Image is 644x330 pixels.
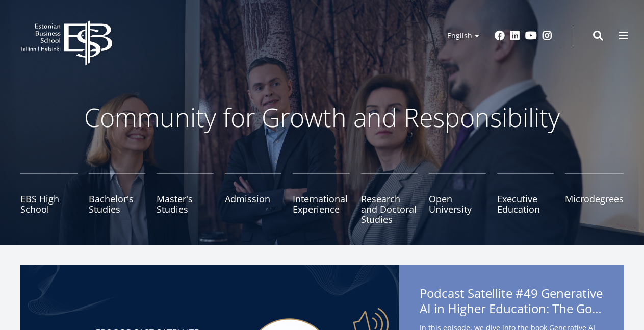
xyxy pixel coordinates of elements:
[565,173,624,224] a: Microdegrees
[293,173,350,224] a: International Experience
[361,173,418,224] a: Research and Doctoral Studies
[52,102,593,133] p: Community for Growth and Responsibility
[510,31,520,41] a: Linkedin
[420,301,603,316] span: AI in Higher Education: The Good, the Bad, and the Ugly
[429,173,486,224] a: Open University
[542,31,552,41] a: Instagram
[525,31,537,41] a: Youtube
[420,286,603,319] span: Podcast Satellite #49 Generative
[157,173,214,224] a: Master's Studies
[20,173,78,224] a: EBS High School
[497,173,554,224] a: Executive Education
[89,173,146,224] a: Bachelor's Studies
[495,31,505,41] a: Facebook
[225,173,282,224] a: Admission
